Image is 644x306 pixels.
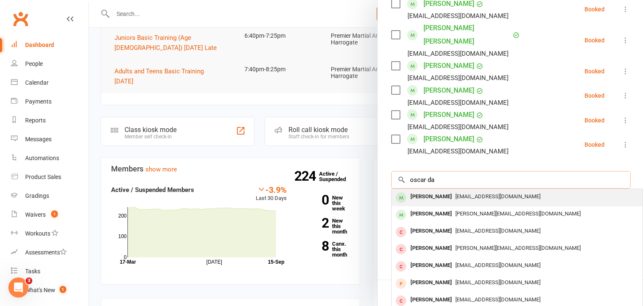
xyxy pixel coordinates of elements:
[11,243,88,262] a: Assessments
[60,286,66,293] span: 1
[25,211,46,218] div: Waivers
[51,210,58,218] span: 1
[25,136,52,143] div: Messages
[423,84,474,97] a: [PERSON_NAME]
[584,93,605,99] div: Booked
[26,277,32,284] span: 3
[396,227,406,237] div: member
[25,192,49,199] div: Gradings
[455,193,540,200] span: [EMAIL_ADDRESS][DOMAIN_NAME]
[11,92,88,111] a: Payments
[584,6,605,12] div: Booked
[408,48,509,59] div: [EMAIL_ADDRESS][DOMAIN_NAME]
[408,122,509,132] div: [EMAIL_ADDRESS][DOMAIN_NAME]
[396,261,406,272] div: member
[25,79,49,86] div: Calendar
[408,73,509,83] div: [EMAIL_ADDRESS][DOMAIN_NAME]
[11,187,88,205] a: Gradings
[455,296,540,303] span: [EMAIL_ADDRESS][DOMAIN_NAME]
[408,10,509,21] div: [EMAIL_ADDRESS][DOMAIN_NAME]
[396,192,406,203] div: member
[455,245,581,251] span: [PERSON_NAME][EMAIL_ADDRESS][DOMAIN_NAME]
[11,168,88,187] a: Product Sales
[396,296,406,306] div: member
[407,259,455,272] div: [PERSON_NAME]
[455,228,540,234] span: [EMAIL_ADDRESS][DOMAIN_NAME]
[396,244,406,254] div: member
[407,277,455,289] div: [PERSON_NAME]
[11,36,88,54] a: Dashboard
[584,68,605,74] div: Booked
[25,41,54,48] div: Dashboard
[407,191,455,203] div: [PERSON_NAME]
[25,60,43,67] div: People
[11,281,88,300] a: What's New1
[423,21,511,48] a: [PERSON_NAME] [PERSON_NAME]
[396,278,406,289] div: prospect
[25,98,52,105] div: Payments
[584,37,605,43] div: Booked
[455,210,581,217] span: [PERSON_NAME][EMAIL_ADDRESS][DOMAIN_NAME]
[391,171,631,189] input: Search to add attendees
[423,132,474,146] a: [PERSON_NAME]
[455,279,540,285] span: [EMAIL_ADDRESS][DOMAIN_NAME]
[25,155,59,161] div: Automations
[11,130,88,149] a: Messages
[584,117,605,123] div: Booked
[25,268,40,275] div: Tasks
[407,294,455,306] div: [PERSON_NAME]
[11,224,88,243] a: Workouts
[408,97,509,108] div: [EMAIL_ADDRESS][DOMAIN_NAME]
[423,59,474,73] a: [PERSON_NAME]
[25,117,46,124] div: Reports
[11,54,88,73] a: People
[408,146,509,157] div: [EMAIL_ADDRESS][DOMAIN_NAME]
[11,262,88,281] a: Tasks
[455,262,540,268] span: [EMAIL_ADDRESS][DOMAIN_NAME]
[407,242,455,254] div: [PERSON_NAME]
[8,277,29,298] iframe: Intercom live chat
[584,142,605,148] div: Booked
[25,249,67,256] div: Assessments
[10,8,31,29] a: Clubworx
[11,73,88,92] a: Calendar
[25,230,50,237] div: Workouts
[11,149,88,168] a: Automations
[407,208,455,220] div: [PERSON_NAME]
[407,225,455,237] div: [PERSON_NAME]
[11,111,88,130] a: Reports
[11,205,88,224] a: Waivers 1
[25,174,61,180] div: Product Sales
[396,210,406,220] div: member
[423,108,474,122] a: [PERSON_NAME]
[25,287,55,293] div: What's New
